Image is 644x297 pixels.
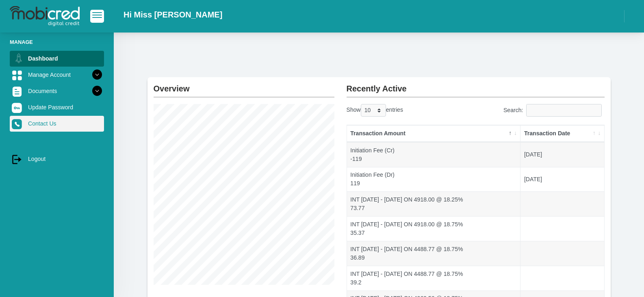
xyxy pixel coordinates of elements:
[347,216,521,241] td: INT [DATE] - [DATE] ON 4918.00 @ 18.75% 35.37
[10,38,104,46] li: Manage
[347,77,605,93] h2: Recently Active
[347,125,521,142] th: Transaction Amount: activate to sort column descending
[10,83,104,99] a: Documents
[10,151,104,167] a: Logout
[124,10,222,20] h2: Hi Miss [PERSON_NAME]
[361,104,386,117] select: Showentries
[520,142,604,167] td: [DATE]
[520,125,604,142] th: Transaction Date: activate to sort column ascending
[10,51,104,66] a: Dashboard
[10,100,104,115] a: Update Password
[347,266,521,290] td: INT [DATE] - [DATE] ON 4488.77 @ 18.75% 39.2
[347,142,521,167] td: Initiation Fee (Cr) -119
[347,241,521,266] td: INT [DATE] - [DATE] ON 4488.77 @ 18.75% 36.89
[347,104,403,117] label: Show entries
[10,116,104,131] a: Contact Us
[503,104,605,117] label: Search:
[347,191,521,216] td: INT [DATE] - [DATE] ON 4918.00 @ 18.25% 73.77
[10,6,80,26] img: logo-mobicred.svg
[526,104,602,117] input: Search:
[10,67,104,82] a: Manage Account
[154,77,334,93] h2: Overview
[520,167,604,192] td: [DATE]
[347,167,521,192] td: Initiation Fee (Dr) 119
